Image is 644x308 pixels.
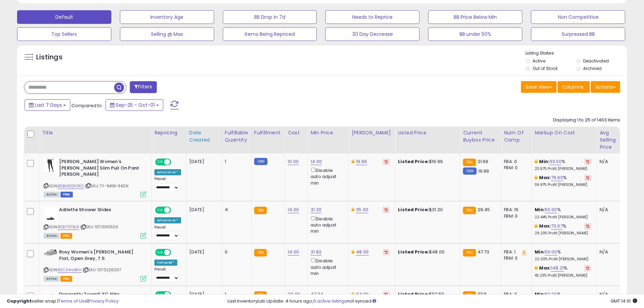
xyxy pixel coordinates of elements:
div: FBM: 0 [504,213,526,219]
div: Disable auto adjust min [311,166,343,186]
a: 148.21 [551,265,564,272]
div: Title [42,129,149,136]
button: Filters [130,81,156,93]
a: 14.00 [288,206,299,213]
button: Inventory Age [120,10,214,24]
small: FBA [254,249,267,256]
p: 23.57% Profit [PERSON_NAME] [535,166,591,171]
div: N/A [600,207,622,213]
div: Disable auto adjust min [311,257,343,277]
b: Listed Price: [398,206,429,213]
a: B0CS4HJBXH [58,267,82,273]
div: [PERSON_NAME] [352,129,392,136]
div: 4 [225,207,246,213]
div: Amazon AI * [154,217,181,223]
div: seller snap | | [7,298,119,305]
span: FBA [60,276,72,282]
img: 31WUTSDnqPS._SL40_.jpg [44,159,57,172]
b: Max: [539,223,551,229]
b: Min: [539,158,549,165]
div: Amazon AI * [154,169,181,175]
button: Needs to Reprice [325,10,420,24]
span: All listings currently available for purchase on Amazon [44,192,59,197]
span: 21.69 [478,158,489,165]
button: Surpressed BB [531,27,625,41]
div: 1 [225,159,246,165]
a: 35.00 [356,206,368,213]
div: Preset: [154,225,181,240]
div: % [535,223,591,236]
p: 39.97% Profit [PERSON_NAME] [535,182,591,187]
span: All listings currently available for purchase on Amazon [44,276,59,282]
div: ASIN: [44,159,146,196]
a: 14.00 [311,158,322,165]
p: 43.23% Profit [PERSON_NAME] [535,273,591,278]
a: 73.07 [551,223,563,230]
img: 41Mz1uNSbwL._SL40_.jpg [44,249,57,256]
button: BB under 50% [428,27,522,41]
b: Listed Price: [398,249,429,255]
button: 30 Day Decrease [325,27,420,41]
div: Min Price [311,129,346,136]
div: $19.99 [398,159,455,165]
p: 29.23% Profit [PERSON_NAME] [535,231,591,236]
button: Default [17,10,111,24]
div: ASIN: [44,207,146,238]
div: [DATE] [189,159,217,165]
a: 14.00 [288,249,299,255]
div: Listed Price [398,129,457,136]
span: 2025-10-9 14:10 GMT [611,298,637,304]
a: Terms of Use [58,298,87,304]
button: Columns [558,81,590,93]
div: Displaying 1 to 25 of 1463 items [553,117,620,123]
span: OFF [170,207,181,213]
div: FBA: 0 [504,159,526,165]
p: 22.00% Profit [PERSON_NAME] [535,257,591,262]
span: 29.45 [478,206,490,213]
span: Last 7 Days [35,102,62,108]
span: 19.99 [478,168,489,174]
span: Columns [562,84,584,90]
span: 47.73 [478,249,490,255]
div: 0 [225,249,246,255]
a: 50.00 [545,206,557,213]
span: Sep-25 - Oct-01 [116,102,155,108]
a: 19.99 [356,158,367,165]
small: FBA [463,207,476,214]
div: Avg Selling Price [600,129,625,151]
div: Current Buybox Price [463,129,498,144]
div: [DATE] [189,249,217,255]
a: Privacy Policy [88,298,119,304]
p: Listing States: [525,50,627,57]
button: Sep-25 - Oct-01 [106,99,163,111]
span: FBA [60,233,72,239]
strong: Copyright [7,298,32,304]
small: FBM [463,167,476,175]
div: Fulfillment [254,129,282,136]
small: FBA [463,249,476,256]
a: 6 active listings [313,298,347,304]
button: Top Sellers [17,27,111,41]
div: Markup on Cost [535,129,594,136]
a: 31.82 [311,249,321,255]
img: 21Vma-kR2WL._SL40_.jpg [44,207,57,220]
a: B0BYTKTBJR [58,224,79,230]
div: [DATE] [189,207,217,213]
small: FBA [254,207,267,214]
button: Items Being Repriced [223,27,317,41]
h5: Listings [36,53,63,62]
label: Out of Stock [533,65,558,71]
span: Compared to: [71,102,103,109]
span: | SKU: 1070130605 [80,224,118,230]
small: FBM [254,158,268,165]
button: Selling @ Max [120,27,214,41]
div: Num of Comp. [504,129,529,144]
button: Actions [591,81,620,93]
div: Repricing [154,129,183,136]
div: Preset: [154,177,181,192]
div: % [535,159,591,171]
div: Preset: [154,267,181,282]
b: Min: [535,206,545,213]
div: $31.20 [398,207,455,213]
b: Adilette Shower Slides [59,207,142,215]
